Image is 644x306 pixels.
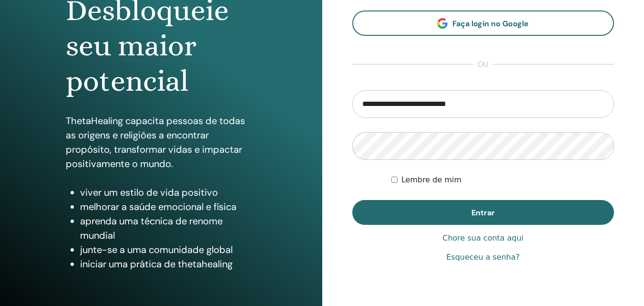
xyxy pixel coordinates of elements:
[352,11,614,36] a: Faça login no Google
[80,200,236,213] font: melhorar a saúde emocional e física
[66,115,245,170] font: ThetaHealing capacita pessoas de todas as origens e religiões a encontrar propósito, transformar ...
[452,19,529,29] font: Faça login no Google
[471,208,495,218] font: Entrar
[80,243,233,256] font: junte-se a uma comunidade global
[80,186,218,199] font: viver um estilo de vida positivo
[391,174,614,186] div: Mantenha-me autenticado indefinidamente ou até que eu faça logout manualmente
[80,215,223,242] font: aprenda uma técnica de renome mundial
[442,233,523,243] font: Chore sua conta aqui
[401,175,461,184] font: Lembre de mim
[442,232,523,244] a: Chore sua conta aqui
[446,253,520,262] font: Esqueceu a senha?
[478,59,488,69] font: ou
[352,200,614,225] button: Entrar
[80,258,233,270] font: iniciar uma prática de thetahealing
[446,252,520,263] a: Esqueceu a senha?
